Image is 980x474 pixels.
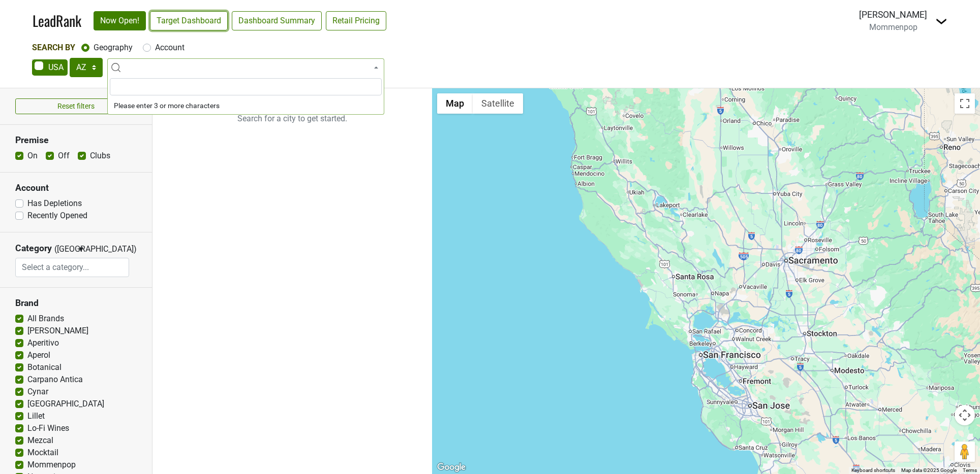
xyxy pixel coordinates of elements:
h3: Brand [15,298,137,309]
span: ([GEOGRAPHIC_DATA]) [54,243,75,258]
label: On [27,150,38,162]
label: All Brands [27,313,64,325]
span: Map data ©2025 Google [901,467,957,473]
label: Lo-Fi Wines [27,422,69,434]
h3: Account [15,183,137,193]
li: Please enter 3 or more characters [108,97,384,114]
button: Show street map [437,93,473,114]
a: Dashboard Summary [232,11,322,30]
img: Google [435,461,468,474]
button: Show satellite imagery [473,93,523,114]
label: Mommenpop [27,459,76,471]
label: Account [155,42,185,54]
label: Aperol [27,349,50,361]
button: Reset filters [15,98,137,114]
img: Dropdown Menu [935,15,947,27]
a: Terms (opens in new tab) [963,467,977,473]
label: Off [58,150,70,162]
h3: Category [15,243,52,254]
label: [PERSON_NAME] [27,325,88,337]
span: Mommenpop [869,22,917,32]
a: LeadRank [33,10,81,31]
label: Carpano Antica [27,374,83,386]
a: Target Dashboard [150,11,228,30]
p: Search for a city to get started. [152,88,432,149]
span: Search By [32,43,75,52]
button: Keyboard shortcuts [851,467,895,474]
label: Aperitivo [27,337,59,349]
a: Open this area in Google Maps (opens a new window) [435,461,468,474]
label: Mezcal [27,434,53,447]
label: [GEOGRAPHIC_DATA] [27,398,104,410]
button: Toggle fullscreen view [955,93,975,114]
label: Clubs [90,150,110,162]
label: Botanical [27,361,62,374]
div: [PERSON_NAME] [859,8,927,21]
button: Drag Pegman onto the map to open Street View [955,442,975,462]
label: Lillet [27,410,45,422]
label: Geography [94,42,133,54]
label: Has Depletions [27,197,82,210]
label: Mocktail [27,447,58,459]
span: ▼ [77,245,85,254]
a: Retail Pricing [326,11,386,30]
input: Select a category... [16,258,129,277]
h3: Premise [15,135,137,146]
button: Map camera controls [955,405,975,425]
a: Now Open! [94,11,146,30]
label: Cynar [27,386,48,398]
label: Recently Opened [27,210,87,222]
